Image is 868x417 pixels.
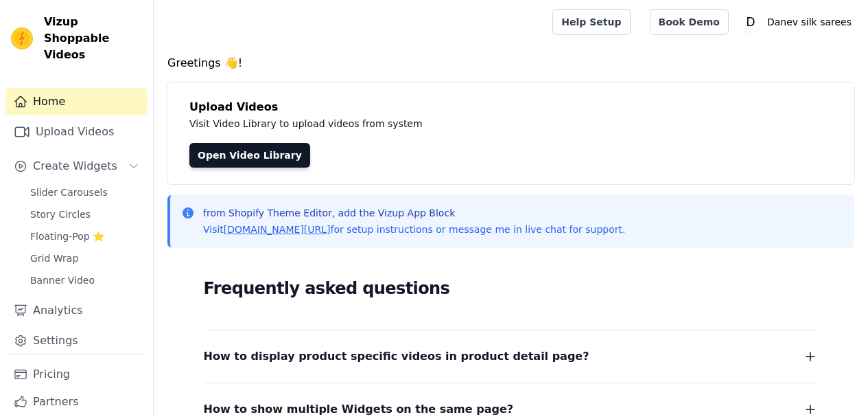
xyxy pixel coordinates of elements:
p: Visit for setup instructions or message me in live chat for support. [203,223,625,236]
a: Help Setup [552,9,630,35]
a: Slider Carousels [22,183,148,202]
a: Banner Video [22,271,148,290]
text: D [746,15,755,29]
a: Grid Wrap [22,249,148,268]
span: Slider Carousels [30,185,108,199]
p: from Shopify Theme Editor, add the Vizup App Block [203,206,625,220]
a: [DOMAIN_NAME][URL] [224,224,331,235]
span: Banner Video [30,273,95,287]
span: Grid Wrap [30,251,78,265]
span: Vizup Shoppable Videos [44,14,142,63]
span: How to display product specific videos in product detail page? [204,347,589,366]
a: Open Video Library [189,143,310,168]
span: Create Widgets [33,158,117,174]
a: Settings [5,327,148,354]
a: Home [5,88,148,115]
a: Analytics [5,297,148,324]
img: Vizup [11,27,33,49]
a: Story Circles [22,205,148,224]
button: How to display product specific videos in product detail page? [204,347,819,366]
span: Floating-Pop ⭐ [30,229,104,243]
a: Floating-Pop ⭐ [22,227,148,246]
h2: Frequently asked questions [204,275,819,302]
a: Book Demo [650,9,729,35]
h4: Greetings 👋! [167,55,854,71]
a: Pricing [5,361,148,388]
a: Partners [5,388,148,416]
p: Visit Video Library to upload videos from system [189,115,804,132]
p: Danev silk sarees [762,10,857,34]
button: D Danev silk sarees [740,10,857,34]
button: Create Widgets [5,153,148,180]
span: Story Circles [30,207,91,221]
h4: Upload Videos [189,99,832,115]
a: Upload Videos [5,118,148,146]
